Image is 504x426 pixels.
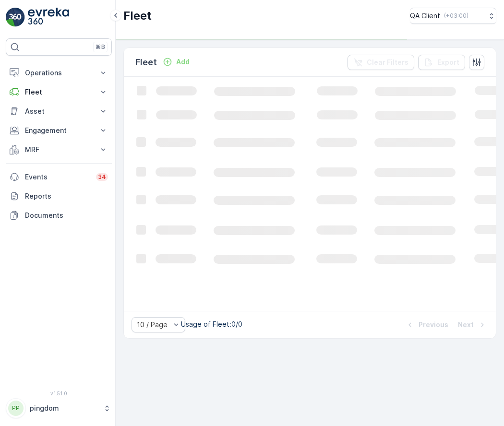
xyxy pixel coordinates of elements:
button: Export [418,55,465,70]
p: Fleet [123,8,152,24]
button: QA Client(+03:00) [410,8,496,24]
button: PPpingdom [6,398,112,418]
p: 34 [98,173,106,181]
img: logo_light-DOdMpM7g.png [28,8,69,27]
a: Reports [6,187,112,206]
a: Events34 [6,167,112,187]
p: Usage of Fleet : 0/0 [181,319,242,329]
button: Engagement [6,121,112,140]
p: Previous [419,320,448,330]
button: Next [457,319,488,331]
p: MRF [25,145,93,154]
p: ( +03:00 ) [444,12,468,20]
p: Engagement [25,126,93,135]
p: pingdom [30,403,98,413]
p: Reports [25,191,108,201]
p: Documents [25,211,108,220]
p: ⌘B [96,43,105,51]
button: Add [159,56,193,68]
p: Next [458,320,474,330]
p: Fleet [135,56,157,69]
p: Add [176,57,190,67]
p: Clear Filters [367,58,408,67]
button: Asset [6,102,112,121]
img: logo [6,8,25,27]
button: Clear Filters [348,55,414,70]
p: Fleet [25,87,93,97]
span: v 1.51.0 [6,390,112,396]
p: Events [25,172,90,182]
button: Operations [6,63,112,83]
p: Export [437,58,459,67]
p: Asset [25,106,93,116]
p: Operations [25,68,93,78]
p: QA Client [410,11,440,21]
button: Fleet [6,83,112,102]
div: PP [8,401,24,416]
a: Documents [6,206,112,225]
button: Previous [404,319,449,331]
button: MRF [6,140,112,159]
